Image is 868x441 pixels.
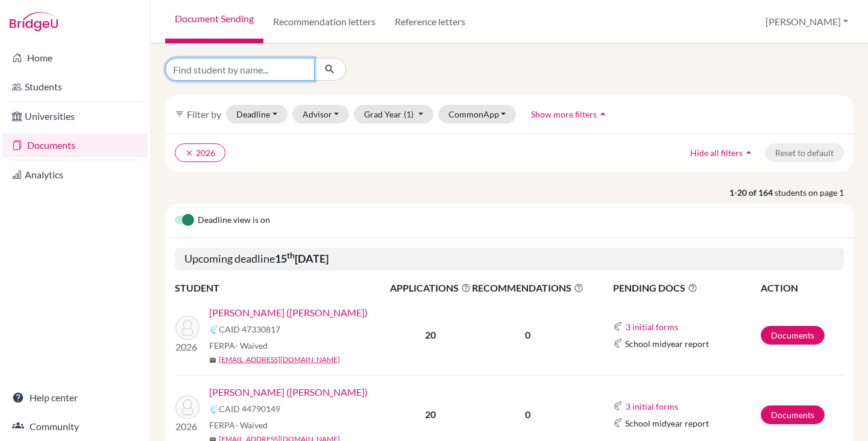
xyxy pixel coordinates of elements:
h5: Upcoming deadline [175,248,844,271]
button: Reset to default [765,143,844,162]
a: Documents [2,133,148,157]
a: [EMAIL_ADDRESS][DOMAIN_NAME] [219,354,340,365]
span: RECOMMENDATIONS [472,281,583,295]
button: Deadline [226,105,288,124]
span: (1) [404,109,414,119]
img: Common App logo [613,339,623,348]
p: 0 [472,407,583,422]
button: Show more filtersarrow_drop_up [521,105,619,124]
th: ACTION [760,280,844,296]
img: Common App logo [613,401,623,411]
strong: 1-20 of 164 [729,186,775,199]
button: clear2026 [175,143,225,162]
a: Help center [2,386,148,410]
a: Students [2,75,148,99]
button: 3 initial forms [625,399,679,413]
input: Find student by name... [165,58,315,81]
button: [PERSON_NAME] [760,10,854,33]
span: - Waived [235,420,268,430]
img: Bridge-U [10,12,58,31]
span: PENDING DOCS [613,281,760,295]
a: [PERSON_NAME] ([PERSON_NAME]) [209,385,368,399]
span: students on page 1 [775,186,854,199]
span: FERPA [209,419,268,431]
p: 2026 [175,340,200,354]
i: clear [185,149,193,157]
a: Analytics [2,163,148,187]
b: 20 [425,329,436,340]
span: CAID 47330817 [219,323,280,336]
img: Hong, Yoonsung (David) [175,395,200,419]
p: 2026 [175,419,200,434]
i: filter_list [175,109,184,119]
button: Grad Year(1) [354,105,433,124]
p: 0 [472,328,583,342]
span: - Waived [235,340,268,351]
button: CommonApp [438,105,517,124]
a: [PERSON_NAME] ([PERSON_NAME]) [209,305,368,320]
img: Bui, Quang Hien (Henry) [175,316,200,340]
span: APPLICATIONS [390,281,471,295]
img: Common App logo [613,322,623,331]
b: 20 [425,408,436,420]
span: CAID 44790149 [219,402,280,415]
img: Common App logo [209,404,219,414]
th: STUDENT [175,280,389,296]
span: School midyear report [625,337,709,350]
a: Universities [2,104,148,128]
a: Documents [761,405,825,424]
button: 3 initial forms [625,320,679,334]
span: Show more filters [531,109,597,119]
span: School midyear report [625,417,709,430]
a: Community [2,414,148,439]
a: Documents [761,326,825,345]
i: arrow_drop_up [597,108,609,120]
span: Hide all filters [690,148,743,158]
img: Common App logo [209,325,219,334]
i: arrow_drop_up [743,146,755,158]
img: Common App logo [613,418,623,428]
span: FERPA [209,339,268,352]
button: Advisor [292,105,350,124]
span: Filter by [187,108,221,120]
button: Hide all filtersarrow_drop_up [680,143,765,162]
span: mail [209,357,216,364]
sup: th [287,251,295,260]
b: 15 [DATE] [275,252,329,265]
span: Deadline view is on [198,213,270,228]
a: Home [2,46,148,70]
